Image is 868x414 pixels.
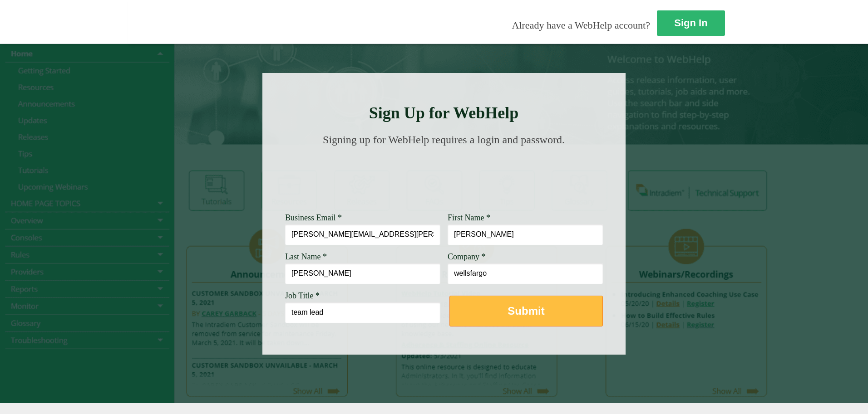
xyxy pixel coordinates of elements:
[285,291,320,300] span: Job Title *
[291,155,597,200] img: Need Credentials? Sign up below. Have Credentials? Use the sign-in button.
[449,296,603,326] button: Submit
[508,305,544,317] strong: Submit
[369,104,519,122] strong: Sign Up for WebHelp
[657,10,725,36] a: Sign In
[512,19,650,31] span: Already have a WebHelp account?
[448,252,486,261] span: Company *
[323,134,565,146] span: Signing up for WebHelp requires a login and password.
[448,213,490,222] span: First Name *
[285,213,342,222] span: Business Email *
[674,17,707,29] strong: Sign In
[285,252,327,261] span: Last Name *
